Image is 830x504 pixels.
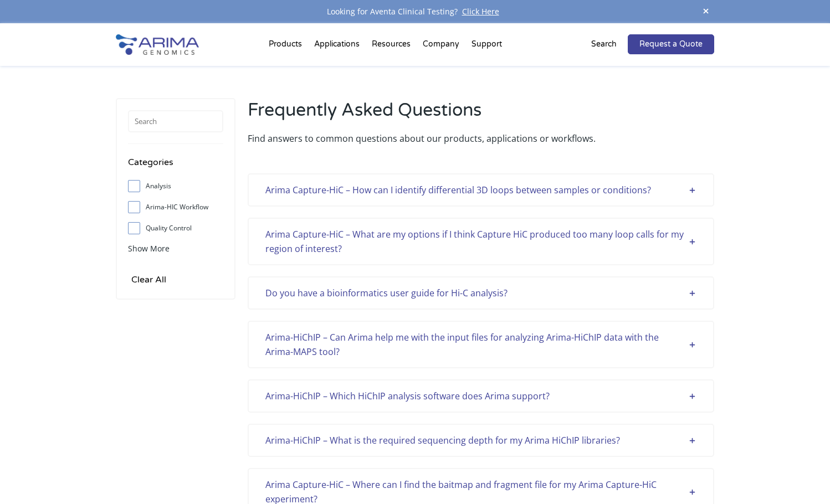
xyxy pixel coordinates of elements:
p: Search [591,37,617,52]
input: Search [128,110,223,132]
div: Arima Capture-HiC – What are my options if I think Capture HiC produced too many loop calls for m... [265,227,696,256]
img: Arima-Genomics-logo [116,34,199,55]
input: Clear All [128,272,170,287]
p: Find answers to common questions about our products, applications or workflows. [248,131,714,146]
span: Show More [128,243,170,254]
div: Arima-HiChIP – What is the required sequencing depth for my Arima HiChIP libraries? [265,433,696,448]
h2: Frequently Asked Questions [248,98,714,131]
label: Analysis [128,178,223,194]
div: Arima Capture-HiC – How can I identify differential 3D loops between samples or conditions? [265,183,696,197]
label: Arima-HIC Workflow [128,199,223,215]
div: Looking for Aventa Clinical Testing? [116,4,714,19]
h4: Categories [128,155,223,178]
a: Request a Quote [628,34,714,54]
label: Quality Control [128,220,223,236]
div: Arima-HiChIP – Which HiChIP analysis software does Arima support? [265,389,696,403]
div: Arima-HiChIP – Can Arima help me with the input files for analyzing Arima-HiChIP data with the Ar... [265,330,696,359]
div: Do you have a bioinformatics user guide for Hi-C analysis? [265,286,696,300]
a: Click Here [458,6,504,17]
